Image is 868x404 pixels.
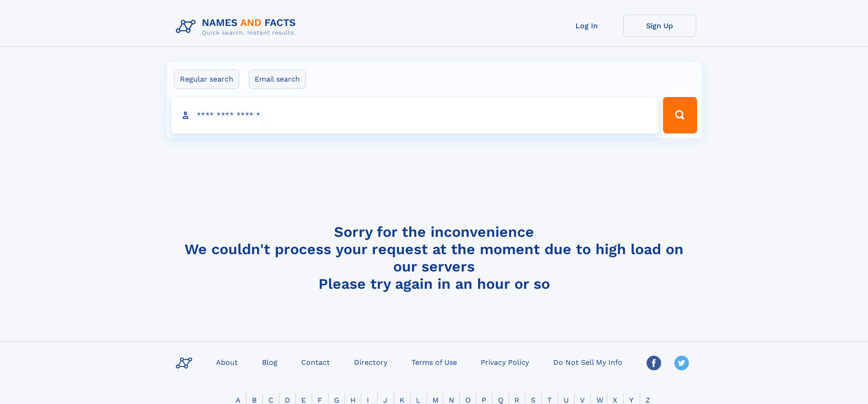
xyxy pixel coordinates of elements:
a: Sign Up [623,15,696,37]
a: Blog [258,355,281,368]
label: Email search [249,70,306,89]
a: Log In [550,15,623,37]
img: Logo Names and Facts [172,15,303,39]
a: Privacy Policy [477,355,533,368]
img: Twitter [674,356,689,370]
a: Contact [298,355,334,368]
img: Facebook [647,356,661,370]
input: search input [171,97,659,133]
a: About [212,355,241,368]
button: Search Button [663,97,697,133]
a: Do Not Sell My Info [550,355,626,368]
h4: Sorry for the inconvenience We couldn't process your request at the moment due to high load on ou... [172,223,696,292]
a: Terms of Use [408,355,461,368]
label: Regular search [174,70,239,89]
a: Directory [350,355,391,368]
